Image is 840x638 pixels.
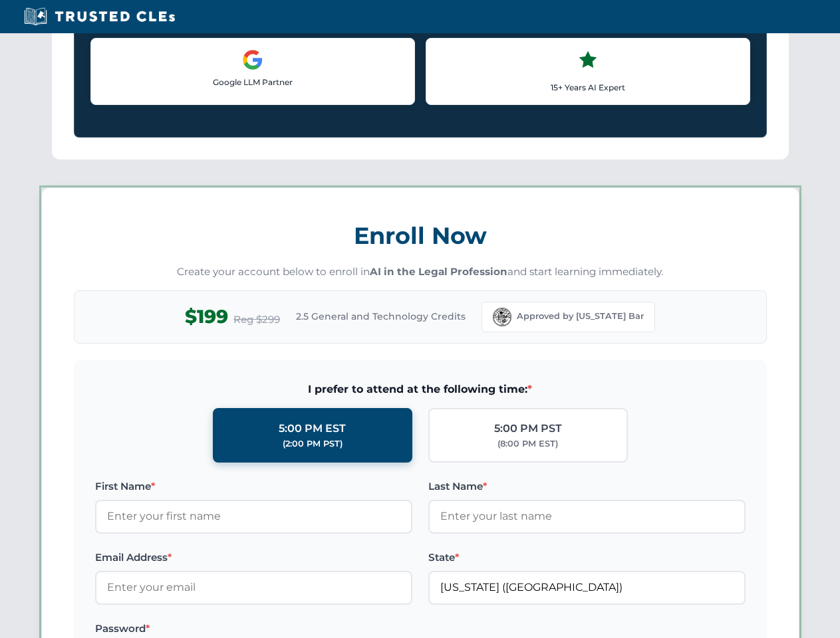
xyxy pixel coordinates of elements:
div: (2:00 PM PST) [283,437,343,451]
h3: Enroll Now [74,215,767,257]
strong: AI in the Legal Profession [370,265,507,278]
span: Reg $299 [233,312,280,328]
input: Enter your email [95,571,412,604]
input: Enter your last name [428,500,746,533]
p: Google LLM Partner [102,76,404,88]
label: State [428,550,746,566]
img: Florida Bar [493,308,511,326]
span: I prefer to attend at the following time: [95,381,746,398]
label: Email Address [95,550,412,566]
span: Approved by [US_STATE] Bar [517,310,644,323]
img: Trusted CLEs [20,7,179,27]
img: Google [242,49,263,70]
input: Enter your first name [95,500,412,533]
input: Florida (FL) [428,571,746,604]
div: 5:00 PM PST [494,420,562,437]
p: Create your account below to enroll in and start learning immediately. [74,265,767,280]
span: 2.5 General and Technology Credits [296,309,466,324]
p: 15+ Years AI Expert [437,81,739,94]
label: Last Name [428,478,746,494]
label: First Name [95,478,412,494]
div: (8:00 PM EST) [497,437,558,451]
div: 5:00 PM EST [279,420,346,437]
label: Password [95,621,412,637]
span: $199 [185,302,228,332]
